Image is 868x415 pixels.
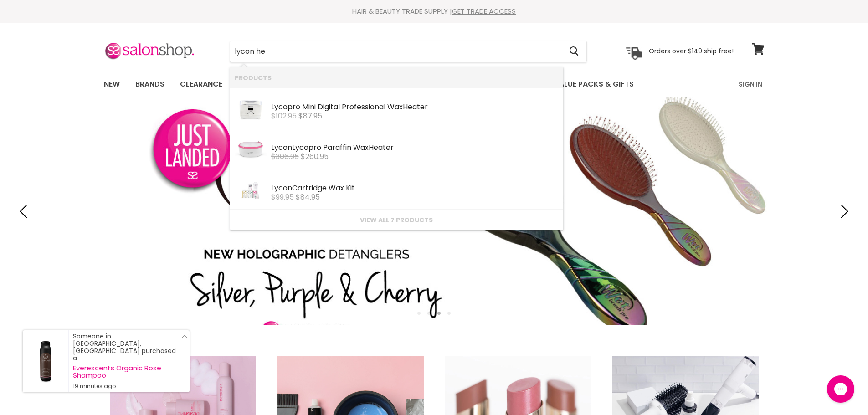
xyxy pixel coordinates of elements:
[235,216,559,224] a: View all 7 products
[173,75,229,94] a: Clearance
[403,102,412,112] b: He
[271,151,299,162] s: $306.95
[547,75,641,94] a: Value Packs & Gifts
[271,142,292,153] b: Lycon
[369,142,378,153] b: He
[271,183,292,193] b: Lycon
[230,210,563,230] li: View All
[271,143,559,153] div: Lycopro Paraffin Wax ater
[301,151,329,162] span: $260.95
[230,88,563,128] li: Products: Lycopro Mini Digital Professional Wax Heater
[182,333,187,338] svg: Close Icon
[271,103,559,113] div: Lycopro Mini Digital Professional Wax ater
[733,75,768,94] a: Sign In
[178,333,187,342] a: Close Notification
[97,75,127,94] a: New
[834,202,852,220] button: Next
[417,312,421,315] li: Page dot 1
[230,41,562,62] input: Search
[437,312,441,315] li: Page dot 3
[16,202,34,220] button: Previous
[73,333,180,390] div: Someone in [GEOGRAPHIC_DATA], [GEOGRAPHIC_DATA] purchased a
[230,128,563,169] li: Products: Lycon Lycopro Paraffin Wax Heater
[235,174,267,205] img: Cartridge-Kit_WEB_200x.jpg
[97,71,687,97] ul: Main menu
[447,312,451,315] li: Page dot 4
[128,75,171,94] a: Brands
[235,92,267,124] img: Mini_Digital_Heater_WEB_200x.jpg
[271,192,294,202] s: $99.95
[230,41,587,62] form: Product
[92,7,776,16] div: HAIR & BEAUTY TRADE SUPPLY |
[230,169,563,210] li: Products: Lycon Cartridge Wax Kit
[235,133,267,165] img: Paraffin_Heater_WEB_200x.jpg
[298,111,322,121] span: $87.95
[92,71,776,97] nav: Main
[73,364,180,379] a: Everescents Organic Rose Shampoo
[271,111,297,121] s: $102.95
[649,47,734,55] p: Orders over $149 ship free!
[822,372,859,406] iframe: Gorgias live chat messenger
[230,67,563,88] li: Products
[23,330,68,392] a: Visit product page
[271,184,559,194] div: Cartridge Wax Kit
[296,192,320,202] span: $84.95
[427,312,431,315] li: Page dot 2
[562,41,586,62] button: Search
[452,6,516,16] a: GET TRADE ACCESS
[73,383,180,390] small: 19 minutes ago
